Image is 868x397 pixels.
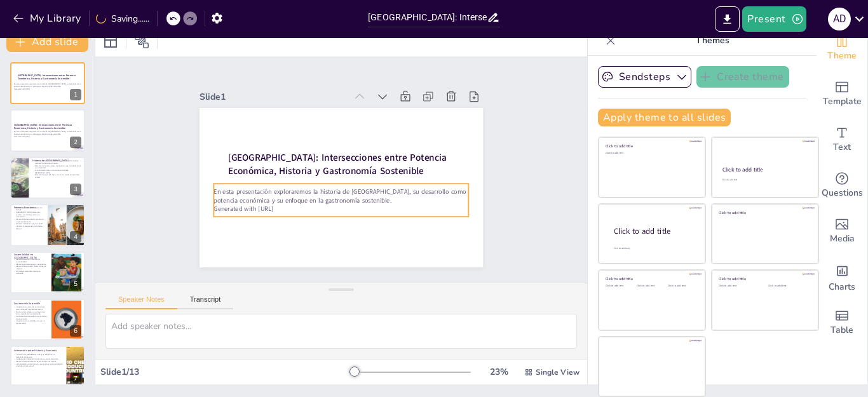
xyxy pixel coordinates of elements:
p: Alemania ha desarrollado un entorno empresarial robusto. [14,218,44,222]
div: Add charts and graphs [817,254,867,300]
p: Muchos chefs adoptan un enfoque que prioriza productos de temporada. [14,311,48,315]
div: Click to add title [719,210,810,215]
p: La interrelación entre historia y economía es fundamental para entender el éxito actual. [14,363,63,368]
p: Alemania es la mayor economía de Europa. [14,206,44,211]
div: A D [828,8,851,30]
div: Get real-time input from your audience [817,163,867,208]
p: Alemania ha avanzado hacia una nueva era de prosperidad y unidad. [32,174,81,178]
div: Click to add title [614,226,695,237]
p: Historia de [GEOGRAPHIC_DATA] [32,159,81,163]
div: Click to add text [668,285,696,288]
p: La reunificación fue un momento crucial para [GEOGRAPHIC_DATA]. [32,169,81,173]
p: Sostenibilidad en [GEOGRAPHIC_DATA] [14,253,48,260]
div: 2 [70,137,81,148]
p: En esta presentación exploraremos la historia de [GEOGRAPHIC_DATA], su desarrollo como potencia e... [14,83,81,88]
p: Alemania lidera en iniciativas de sostenibilidad. [14,258,48,262]
div: 4 [10,204,85,246]
p: Alemania enfrentó desafíos significativos en el siglo XX. [14,361,63,363]
div: Click to add text [637,285,665,288]
div: Click to add text [606,285,634,288]
div: Add text boxes [817,117,867,163]
p: En esta presentación exploraremos la historia de [GEOGRAPHIC_DATA], su desarrollo como potencia e... [14,130,81,135]
div: Click to add title [722,166,807,173]
div: Add images, graphics, shapes or video [817,208,867,254]
strong: [GEOGRAPHIC_DATA]: Intersecciones entre Potencia Económica, Historia y Gastronomía Sostenible [14,123,72,130]
div: Add ready made slides [817,71,867,117]
p: [GEOGRAPHIC_DATA] destaca en sectores como la ingeniería y la automoción. [14,211,44,218]
p: La Revolución Industrial transformó la economía agrícola. [14,358,63,361]
div: 5 [70,278,81,290]
div: 23 % [484,366,514,378]
div: Click to add title [719,276,810,281]
span: Single View [536,367,580,377]
button: Sendsteps [598,66,691,88]
div: 1 [70,89,81,100]
div: Saving...... [96,13,149,25]
p: Gastronomía Sostenible [14,302,48,306]
div: Click to add text [768,285,808,288]
div: Slide 1 / 13 [100,366,349,378]
p: Alemania tiene una rica historia que abarca desde la época medieval hasta la reunificación. [32,160,81,165]
div: Slide 1 [239,40,377,111]
p: El sistema educativo juega un papel clave en la preparación de la fuerza laboral. [14,223,44,230]
span: Media [830,232,855,246]
p: Alemania ha tenido eventos significativos que han dado forma a su identidad. [32,165,81,169]
div: 3 [70,184,81,195]
span: Table [831,323,853,337]
p: Generated with [URL] [207,150,444,262]
div: 7 [70,373,81,384]
button: Present [742,6,806,32]
p: Themes [621,25,804,56]
button: A D [828,6,851,32]
div: 6 [70,325,81,337]
button: Add slide [6,32,88,52]
span: Charts [829,280,855,294]
p: El enfoque sostenible impulsa la economía. [14,270,48,274]
div: Layout [100,31,121,51]
div: Click to add body [614,247,694,250]
div: 6 [10,299,85,340]
p: La historia de [GEOGRAPHIC_DATA] ha influido en su desarrollo económico. [14,354,63,358]
p: Generated with [URL] [14,135,81,138]
span: Questions [822,186,863,200]
p: Generated with [URL] [14,88,81,90]
div: 2 [10,109,85,151]
button: Speaker Notes [105,295,177,309]
div: 5 [10,252,85,293]
div: 1 [10,62,85,104]
div: 7 [10,346,85,387]
input: Insert title [368,8,487,27]
div: Click to add title [606,144,696,149]
div: 3 [10,157,85,199]
span: Theme [827,49,857,63]
button: My Library [10,8,86,29]
p: Intersección entre Historia y Economía [14,349,63,353]
div: Change the overall theme [817,25,867,71]
div: Click to add text [719,285,759,288]
strong: [GEOGRAPHIC_DATA]: Intersecciones entre Potencia Económica, Historia y Gastronomía Sostenible [18,74,76,81]
p: La gastronomía alemana se transforma para incorporar ingredientes locales. [14,306,48,311]
button: Transcript [177,295,234,309]
span: Position [134,34,149,49]
div: Click to add text [606,152,696,155]
p: La gastronomía sostenible promueve la biodiversidad. [14,320,48,325]
div: Add a table [817,300,867,346]
div: Click to add text [722,178,806,182]
p: Alemania busca reducir las emisiones de carbono. [14,265,48,269]
span: Template [823,95,862,109]
p: La cocina alemana explora nuevas formas de preparación. [14,315,48,320]
strong: [GEOGRAPHIC_DATA]: Intersecciones entre Potencia Económica, Historia y Gastronomía Sostenible [234,107,445,210]
div: 4 [70,231,81,243]
button: Apply theme to all slides [598,109,731,126]
button: Create theme [696,66,789,88]
p: Alemania promueve energías renovables. [14,263,48,266]
button: Export to PowerPoint [715,6,740,32]
p: En esta presentación exploraremos la historia de [GEOGRAPHIC_DATA], su desarrollo como potencia e... [210,133,451,253]
div: Click to add title [606,276,696,281]
span: Text [833,140,851,154]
